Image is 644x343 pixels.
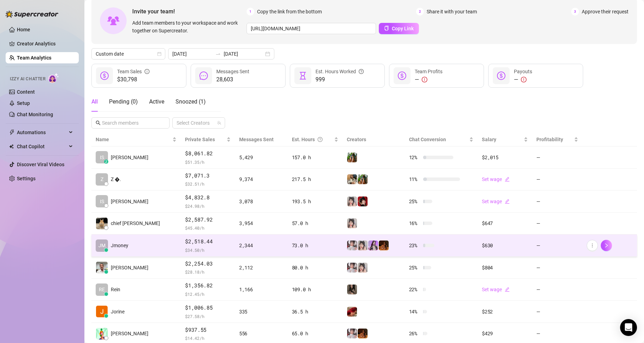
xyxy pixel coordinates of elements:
img: Kyle Wessels [96,262,108,273]
img: Ani [347,218,357,228]
a: Chat Monitoring [17,112,53,117]
div: Est. Hours [292,136,333,143]
span: question-circle [359,68,364,75]
td: — [532,169,582,191]
span: Automations [17,127,67,138]
span: Approve their request [582,8,629,15]
span: Payouts [514,69,532,74]
span: info-circle [145,68,149,75]
span: 12 % [409,154,420,161]
td: — [532,191,582,213]
span: message [199,71,208,80]
span: Messages Sent [239,137,274,142]
span: exclamation-circle [521,77,527,82]
span: IS [100,154,104,161]
div: 556 [239,330,283,337]
div: 2,112 [239,264,283,272]
span: 999 [315,75,364,84]
span: Chat Conversion [409,137,446,142]
span: dollar-circle [100,71,109,80]
span: $1,356.82 [185,281,231,290]
span: exclamation-circle [422,77,427,82]
span: $8,061.82 [185,149,231,158]
span: 2 [416,8,424,15]
a: Home [17,27,30,32]
span: $ 24.98 /h [185,202,231,210]
span: Snoozed ( 1 ) [176,98,206,105]
span: 14 % [409,308,420,316]
td: — [532,235,582,257]
div: 109.0 h [292,286,338,293]
span: Z �. [111,175,121,183]
img: Sabrina [347,152,357,162]
span: 3 [571,8,579,15]
span: $ 12.45 /h [185,291,231,298]
span: dollar-circle [497,71,505,80]
span: Izzy AI Chatter [10,76,45,82]
input: End date [224,50,264,58]
span: $ 28.18 /h [185,268,231,275]
div: — [514,75,532,84]
span: Salary [482,137,496,142]
span: Active [149,98,164,105]
span: $4,832.8 [185,193,231,202]
span: Team Profits [415,69,442,74]
span: thunderbolt [9,130,15,135]
span: 1 [247,8,254,15]
span: [PERSON_NAME] [111,198,148,205]
img: PantheraX [358,329,368,338]
span: Name [96,136,171,143]
span: Messages Sent [216,69,249,74]
span: Jmoney [111,242,128,249]
span: hourglass [299,71,307,80]
img: PantheraX [379,241,389,250]
span: edit [505,287,510,292]
a: Setup [17,100,30,106]
span: 11 % [409,175,420,183]
div: 335 [239,308,283,316]
span: $2,587.92 [185,216,231,224]
span: copy [384,26,389,31]
img: yeule [347,285,357,294]
span: Profitability [536,137,563,142]
span: team [217,121,221,125]
td: — [532,146,582,169]
div: $252 [482,308,528,316]
input: Start date [172,50,212,58]
img: Jorine [96,306,108,317]
span: dollar-circle [398,71,406,80]
span: [PERSON_NAME] [111,154,148,161]
span: $937.55 [185,326,231,334]
span: 23 % [409,242,420,249]
div: Pending ( 0 ) [109,98,138,106]
span: to [215,51,221,57]
span: chief [PERSON_NAME] [111,219,160,227]
a: Set wageedit [482,199,510,204]
span: [PERSON_NAME] [111,264,148,272]
span: search [96,120,101,125]
span: swap-right [215,51,221,57]
span: Chat Copilot [17,141,67,152]
div: 217.5 h [292,175,338,183]
div: 73.0 h [292,242,338,249]
img: Chat Copilot [9,144,14,149]
td: — [532,213,582,235]
div: 1,166 [239,286,283,293]
span: $ 14.42 /h [185,335,231,342]
img: Ani [358,241,368,250]
div: 5,429 [239,154,283,161]
div: 65.0 h [292,330,338,337]
div: 2,344 [239,242,283,249]
input: Search members [102,119,160,127]
a: Settings [17,176,36,181]
span: Custom date [96,49,161,59]
div: $2,015 [482,154,528,161]
span: Z [101,175,103,183]
div: Open Intercom Messenger [620,319,637,336]
img: chief keef [96,218,108,229]
div: Est. Hours Worked [315,68,364,75]
span: JM [98,242,106,249]
div: $804 [482,264,528,272]
span: $ 45.40 /h [185,224,231,231]
div: $647 [482,219,528,227]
